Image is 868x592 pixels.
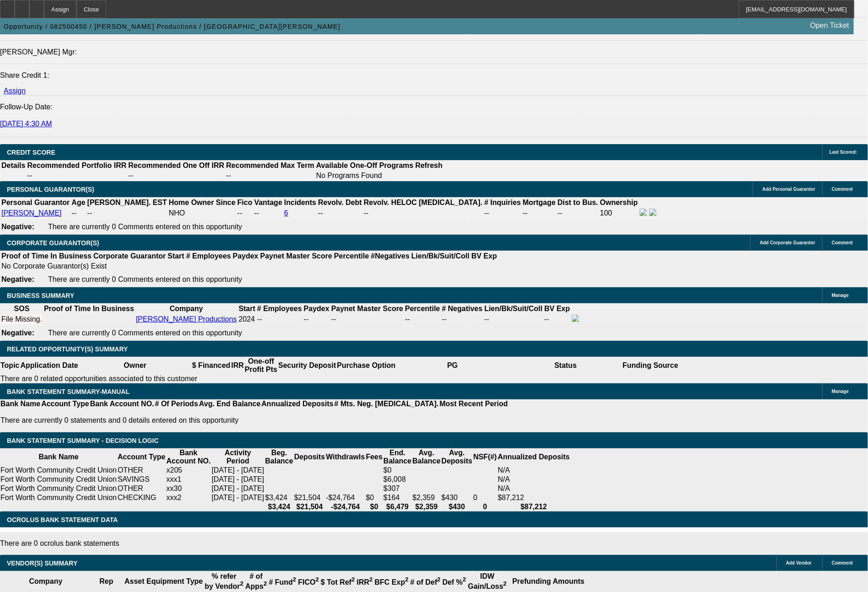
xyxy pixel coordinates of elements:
b: Negative: [1,275,34,283]
sup: 2 [437,576,440,583]
b: % refer by Vendor [205,572,243,590]
span: There are currently 0 Comments entered on this opportunity [48,223,242,231]
b: Start [167,252,184,260]
b: Home Owner Since [169,199,236,206]
span: Opportunity / 082500450 / [PERSON_NAME] Productions / [GEOGRAPHIC_DATA][PERSON_NAME] [4,23,340,30]
td: NHO [168,208,236,218]
th: Purchase Option [336,357,396,374]
th: IRR [231,357,244,374]
th: Deposits [294,448,326,466]
td: N/A [497,466,570,475]
td: $21,504 [294,493,326,502]
td: [DATE] - [DATE] [211,493,265,502]
th: $87,212 [497,502,570,511]
a: [PERSON_NAME] Productions [136,315,237,323]
sup: 2 [316,576,319,583]
th: $21,504 [294,502,326,511]
span: Comment [832,187,853,192]
th: NSF(#) [473,448,497,466]
a: Assign [4,87,26,95]
span: There are currently 0 Comments entered on this opportunity [48,329,242,337]
td: -- [237,208,253,218]
span: BUSINESS SUMMARY [7,292,74,299]
td: -- [254,208,283,218]
b: BV Exp [545,305,570,312]
th: Owner [79,357,192,374]
td: -$24,764 [325,493,365,502]
b: Rep [99,577,113,585]
b: Paynet Master Score [331,305,403,312]
td: -- [87,208,167,218]
td: -- [128,171,225,180]
div: -- [405,315,440,323]
img: linkedin-icon.png [649,209,657,216]
b: Asset Equipment Type [124,577,203,585]
td: xx30 [166,484,211,493]
sup: 2 [264,581,267,587]
div: -- [442,315,483,323]
td: OTHER [117,466,166,475]
th: Annualized Deposits [497,448,570,466]
b: # of Def [410,578,441,586]
b: Lien/Bk/Suit/Coll [485,305,543,312]
b: # Fund [269,578,297,586]
td: $3,424 [264,493,293,502]
td: -- [226,171,315,180]
span: Add Corporate Guarantor [760,240,815,245]
th: Account Type [41,399,90,409]
td: $430 [441,493,473,502]
td: 0 [473,493,497,502]
b: Age [71,199,85,206]
th: SOS [1,304,43,313]
th: $0 [366,502,383,511]
th: Activity Period [211,448,265,466]
b: IRR [357,578,373,586]
td: No Programs Found [316,171,414,180]
b: #Negatives [371,252,410,260]
th: Withdrawls [325,448,365,466]
td: 100 [599,208,638,218]
th: $2,359 [412,502,441,511]
th: Most Recent Period [439,399,508,409]
td: CHECKING [117,493,166,502]
b: Revolv. Debt [318,199,362,206]
div: -- [331,315,403,323]
b: # of Apps [245,572,267,590]
td: $6,008 [383,475,412,484]
td: No Corporate Guarantor(s) Exist [1,262,501,271]
span: OCROLUS BANK STATEMENT DATA [7,516,118,523]
th: One-off Profit Pts [244,357,278,374]
b: Lien/Bk/Suit/Coll [411,252,469,260]
span: CORPORATE GUARANTOR(S) [7,239,99,247]
b: Negative: [1,223,34,231]
th: Fees [366,448,383,466]
td: xxx2 [166,493,211,502]
b: Paydex [304,305,329,312]
th: 0 [473,502,497,511]
td: $307 [383,484,412,493]
th: PG [396,357,509,374]
span: -- [257,315,262,323]
span: Manage [832,389,849,394]
th: $6,479 [383,502,412,511]
b: [PERSON_NAME]. EST [87,199,167,206]
td: $0 [383,466,412,475]
th: Application Date [20,357,78,374]
b: Ownership [600,199,638,206]
td: xxx1 [166,475,211,484]
td: 2024 [238,314,256,324]
th: Refresh [415,161,443,170]
b: Def % [442,578,466,586]
sup: 2 [405,576,408,583]
sup: 2 [240,581,243,587]
td: -- [523,208,556,218]
th: Avg. End Balance [199,399,261,409]
td: -- [27,171,127,180]
b: BV Exp [471,252,497,260]
th: Funding Source [622,357,679,374]
td: [DATE] - [DATE] [211,466,265,475]
th: End. Balance [383,448,412,466]
b: Start [239,305,255,312]
td: $2,359 [412,493,441,502]
td: OTHER [117,484,166,493]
